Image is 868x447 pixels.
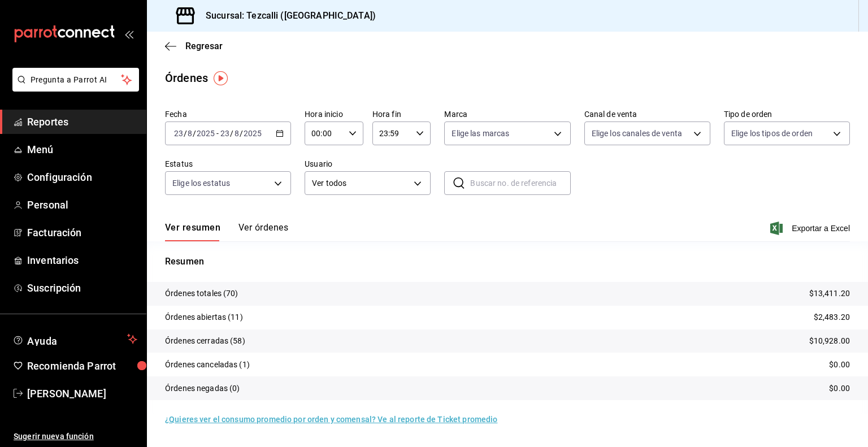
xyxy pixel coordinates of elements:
[27,114,137,129] span: Reportes
[165,415,497,424] a: ¿Quieres ver el consumo promedio por orden y comensal? Ve al reporte de Ticket promedio
[470,172,570,194] input: Buscar no. de referencia
[12,68,139,92] button: Pregunta a Parrot AI
[829,359,850,371] p: $0.00
[31,74,121,86] span: Pregunta a Parrot AI
[27,253,137,268] span: Inventarios
[27,280,137,296] span: Suscripción
[305,160,431,168] label: Usuario
[197,9,376,23] h3: Sucursal: Tezcalli ([GEOGRAPHIC_DATA])
[27,386,137,401] span: [PERSON_NAME]
[234,129,240,138] input: --
[27,225,137,240] span: Facturación
[165,222,220,241] button: Ver resumen
[305,110,363,118] label: Hora inicio
[165,41,223,51] button: Regresar
[173,129,184,138] input: --
[238,222,288,241] button: Ver órdenes
[814,311,850,323] p: $2,483.20
[165,359,250,371] p: Órdenes canceladas (1)
[165,383,240,394] p: Órdenes negadas (0)
[243,129,262,138] input: ----
[27,197,137,212] span: Personal
[8,82,139,94] a: Pregunta a Parrot AI
[592,128,682,139] span: Elige los canales de venta
[829,383,850,394] p: $0.00
[772,222,850,235] button: Exportar a Excel
[193,129,196,138] span: /
[185,41,223,51] span: Regresar
[165,70,208,86] div: Órdenes
[165,335,245,347] p: Órdenes cerradas (58)
[27,142,137,157] span: Menú
[27,358,137,374] span: Recomienda Parrot
[216,129,219,138] span: -
[184,129,187,138] span: /
[187,129,193,138] input: --
[27,170,137,185] span: Configuración
[230,129,233,138] span: /
[312,177,410,189] span: Ver todos
[220,129,230,138] input: --
[452,128,509,139] span: Elige las marcas
[165,255,850,268] p: Resumen
[731,128,813,139] span: Elige los tipos de orden
[172,177,230,189] span: Elige los estatus
[809,335,850,347] p: $10,928.00
[196,129,215,138] input: ----
[724,110,850,118] label: Tipo de orden
[27,332,123,346] span: Ayuda
[165,222,288,241] div: navigation tabs
[584,110,710,118] label: Canal de venta
[240,129,243,138] span: /
[124,29,133,38] button: open_drawer_menu
[444,110,570,118] label: Marca
[372,110,431,118] label: Hora fin
[165,110,291,118] label: Fecha
[14,431,137,442] span: Sugerir nueva función
[165,311,243,323] p: Órdenes abiertas (11)
[165,160,291,168] label: Estatus
[165,288,238,300] p: Órdenes totales (70)
[809,288,850,300] p: $13,411.20
[214,71,228,85] img: Tooltip marker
